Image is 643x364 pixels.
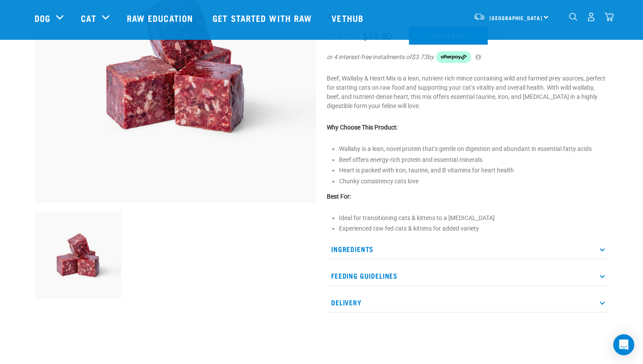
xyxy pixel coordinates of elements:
[327,266,608,286] p: Feeding Guidelines
[118,0,204,35] a: Raw Education
[35,212,122,299] img: Raw Essentials 2024 July2572 Beef Wallaby Heart
[339,177,608,186] p: Chunky consistency cats love
[327,51,608,63] div: or 4 interest-free instalments of by
[605,12,614,21] img: home-icon@2x.png
[339,155,608,164] p: Beef offers energy-rich protein and essential minerals
[327,124,398,131] strong: Why Choose This Product:
[412,52,427,62] span: $3.73
[204,0,323,35] a: Get started with Raw
[327,239,608,259] p: Ingredients
[338,31,343,40] span: 1
[613,334,634,355] div: Open Intercom Messenger
[81,11,96,24] a: Cat
[339,144,608,154] p: Wallaby is a lean, novel protein that’s gentle on digestion and abundant in essential fatty acids
[339,166,608,175] p: Heart is packed with iron, taurine, and B vitamins for heart health
[489,16,542,19] span: [GEOGRAPHIC_DATA]
[473,13,485,21] img: van-moving.png
[323,0,374,35] a: Vethub
[327,74,608,111] p: Beef, Wallaby & Heart Mix is a lean, nutrient-rich mince containing wild and farmed prey sources,...
[339,213,608,223] p: Ideal for transitioning cats & kittens to a [MEDICAL_DATA]
[327,293,608,312] p: Delivery
[35,11,50,24] a: Dog
[339,224,608,233] p: Experienced raw fed cats & kittens for added variety
[436,51,471,63] img: Afterpay
[327,193,351,200] strong: Best For:
[587,12,596,21] img: user.png
[569,13,577,21] img: home-icon-1@2x.png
